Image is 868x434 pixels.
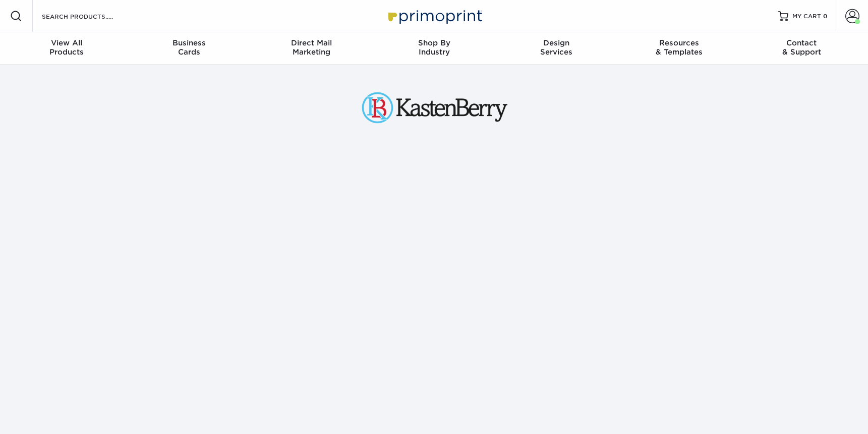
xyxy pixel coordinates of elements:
[359,89,510,127] img: KastenBerry
[740,32,863,65] a: Contact& Support
[128,32,250,65] a: BusinessCards
[250,38,373,47] span: Direct Mail
[6,32,128,65] a: View AllProducts
[618,32,740,65] a: Resources& Templates
[128,38,250,57] div: Cards
[618,38,740,47] span: Resources
[128,38,250,47] span: Business
[495,38,618,57] div: Services
[495,32,618,65] a: DesignServices
[41,10,139,22] input: SEARCH PRODUCTS.....
[618,38,740,57] div: & Templates
[740,38,863,47] span: Contact
[250,32,373,65] a: Direct MailMarketing
[373,38,495,57] div: Industry
[740,38,863,57] div: & Support
[373,32,495,65] a: Shop ByIndustry
[373,38,495,47] span: Shop By
[6,38,128,47] span: View All
[6,38,128,57] div: Products
[384,5,485,27] img: Primoprint
[792,12,821,21] span: MY CART
[495,38,618,47] span: Design
[250,38,373,57] div: Marketing
[823,13,828,20] span: 0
